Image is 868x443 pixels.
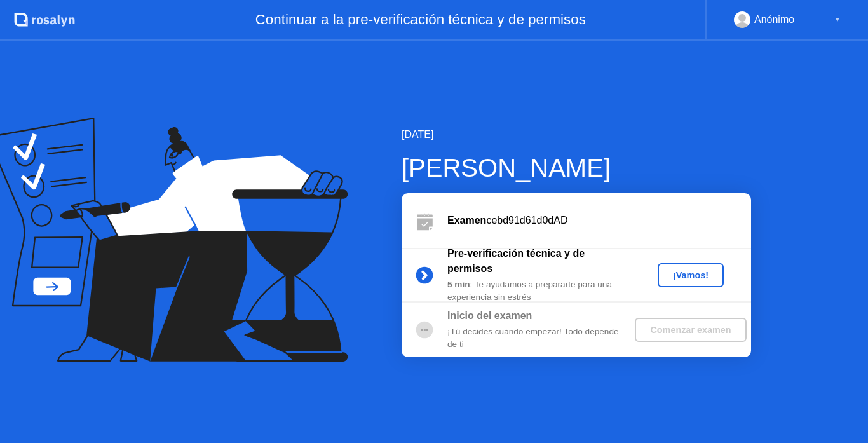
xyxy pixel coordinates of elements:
[635,318,746,342] button: Comenzar examen
[447,325,630,351] div: ¡Tú decides cuándo empezar! Todo depende de ti
[402,149,751,187] div: [PERSON_NAME]
[447,213,751,228] div: cebd91d61d0dAD
[447,215,486,226] b: Examen
[402,127,751,142] div: [DATE]
[447,280,470,289] b: 5 min
[834,11,841,28] div: ▼
[447,248,585,274] b: Pre-verificación técnica y de permisos
[663,270,719,280] div: ¡Vamos!
[658,263,724,287] button: ¡Vamos!
[447,310,532,321] b: Inicio del examen
[754,11,794,28] div: Anónimo
[640,325,741,335] div: Comenzar examen
[447,278,630,304] div: : Te ayudamos a prepararte para una experiencia sin estrés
